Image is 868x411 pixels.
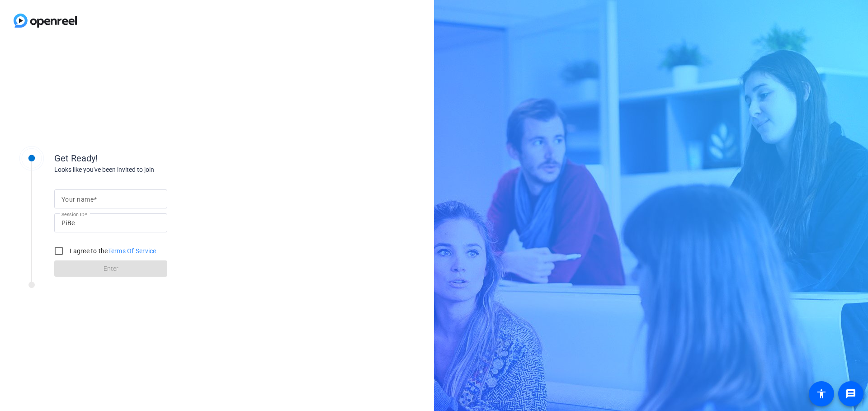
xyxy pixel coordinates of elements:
[61,196,94,203] mat-label: Your name
[54,151,235,165] div: Get Ready!
[54,165,235,175] div: Looks like you've been invited to join
[816,388,827,399] mat-icon: accessibility
[845,388,856,399] mat-icon: message
[61,212,85,217] mat-label: Session ID
[68,246,156,255] label: I agree to the
[108,247,156,255] a: Terms Of Service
